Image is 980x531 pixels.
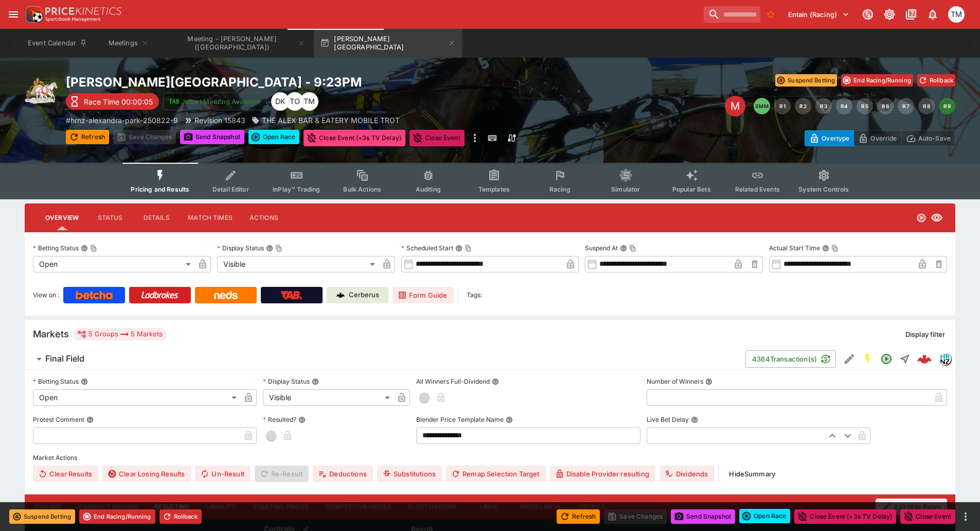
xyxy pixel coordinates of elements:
button: Final Field [25,349,745,369]
div: 027810af-4058-4f37-b22e-14af74400abb [917,352,932,366]
p: Resulted? [263,415,296,424]
img: jetbet-logo.svg [169,96,179,107]
button: Disable Provider resulting [550,466,655,482]
div: Visible [263,389,394,406]
button: Actual Start TimeCopy To Clipboard [822,245,829,252]
button: Rollback [159,509,202,524]
img: Ladbrokes [141,291,179,299]
button: HideSummary [723,466,781,482]
label: Market Actions [33,450,947,466]
button: Price Limits [512,494,569,519]
button: Toggle light/dark mode [880,5,899,24]
h5: Markets [33,328,69,340]
button: Jetbet Meeting Available [163,93,267,110]
div: Tristan Matheson [948,6,965,23]
button: Close Event [409,130,465,146]
button: Send Snapshot [671,509,735,524]
button: All Winners Full-Dividend [492,378,499,385]
p: Auto-Save [918,133,951,144]
button: Actions [241,205,287,230]
button: End Racing/Running [841,74,913,87]
img: Betcha [76,291,113,299]
p: Scheduled Start [401,244,453,252]
button: Refresh [557,509,600,524]
p: Betting Status [33,244,79,252]
p: Revision 15843 [194,115,245,126]
button: Copy To Clipboard [465,245,472,252]
button: Remap Selection Target [446,466,546,482]
button: Scheduled StartCopy To Clipboard [455,245,462,252]
button: Un-Result [195,466,250,482]
button: Overtype [805,130,854,146]
button: R1 [774,98,791,114]
button: Send Snapshot [180,130,244,144]
p: Cerberus [349,290,379,300]
button: Event Calendar [22,29,94,58]
img: PriceKinetics [45,7,121,15]
button: Dividends [660,466,714,482]
button: SMM [754,98,770,114]
button: Betting Status [81,378,88,385]
span: Racing [549,185,571,193]
button: Display Status [312,378,319,385]
p: Betting Status [33,377,79,386]
div: Event type filters [122,163,857,199]
button: Close Event (+3s TV Delay) [304,130,405,146]
button: Open [877,350,896,368]
button: Fluctuations [400,494,466,519]
button: Suspend Betting [9,509,75,524]
img: logo-cerberus--red.svg [917,352,932,366]
img: harness_racing.png [25,74,58,107]
button: No Bookmarks [762,6,779,23]
button: Straight [896,350,914,368]
button: Copy To Clipboard [629,245,636,252]
button: End Racing/Running [79,509,155,524]
button: Meeting - Alexandra Park (NZ) [164,29,312,58]
span: System Controls [798,185,849,193]
button: open drawer [4,5,23,24]
div: Thomas OConnor [286,92,304,111]
p: All Winners Full-Dividend [416,377,490,386]
div: Start From [805,130,955,146]
p: Blender Price Template Name [416,415,504,424]
button: Links [466,494,512,519]
label: Tags: [467,287,482,303]
button: Live Bet Delay [691,416,698,423]
button: Clear Results [33,466,98,482]
div: split button [739,509,790,523]
h6: Final Field [45,353,84,364]
button: R6 [877,98,894,114]
button: SGM Enabled [859,350,877,368]
button: Product Pricing [71,494,146,519]
button: R3 [815,98,832,114]
span: Related Events [735,185,780,193]
button: Match Times [180,205,241,230]
p: Actual Start Time [769,244,820,252]
button: Edit Mile Rates [876,499,947,515]
button: Documentation [902,5,920,24]
div: Visible [217,256,379,272]
span: Auditing [416,185,441,193]
p: Copy To Clipboard [66,115,178,126]
button: Pricing [25,494,71,519]
div: Open [33,256,194,272]
button: Display StatusCopy To Clipboard [266,245,273,252]
button: R5 [857,98,873,114]
span: Popular Bets [672,185,711,193]
button: Copy To Clipboard [275,245,282,252]
button: Clear Losing Results [102,466,191,482]
button: Meetings [96,29,162,58]
button: Close Event [900,509,955,524]
p: Live Bet Delay [647,415,689,424]
div: 5 Groups 5 Markets [77,328,163,340]
button: Close Event (+3s TV Delay) [794,509,896,524]
button: Copy To Clipboard [90,245,97,252]
svg: Open [916,213,926,223]
svg: Visible [931,212,943,224]
div: Tristan Matheson [300,92,318,111]
a: 027810af-4058-4f37-b22e-14af74400abb [914,349,935,369]
button: Liability [198,494,244,519]
button: Overview [37,205,87,230]
button: Protest Comment [86,416,94,423]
